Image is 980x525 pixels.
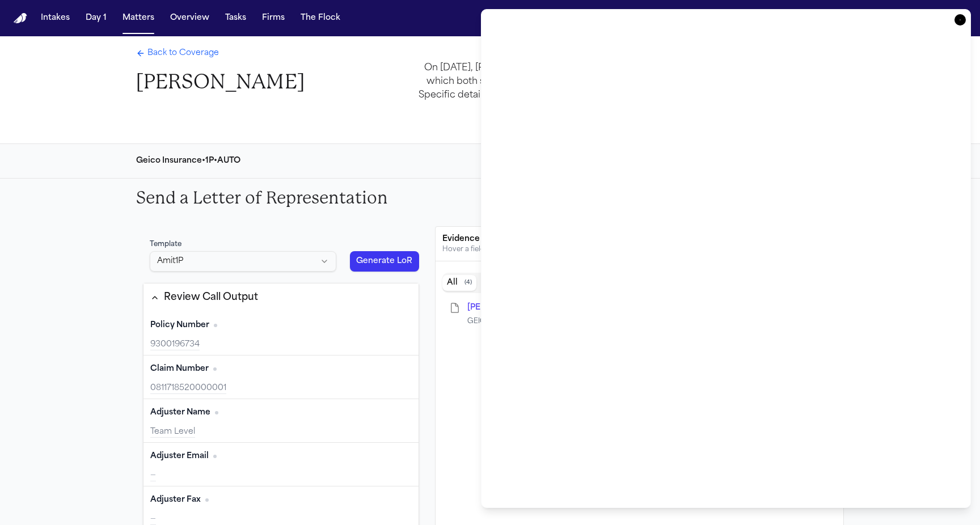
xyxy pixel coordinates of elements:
div: On [DATE], [PERSON_NAME] and [PERSON_NAME][US_STATE] were involved in an incident in which both s... [408,61,844,116]
span: Claim Number [150,363,209,375]
span: Adjuster Email [150,451,209,462]
span: — [150,471,156,480]
span: Adjuster Fax [150,494,201,506]
button: Overview [166,8,214,28]
div: Policy Number (required) [143,312,419,355]
button: Review Call Output [143,283,419,312]
div: Adjuster Name (required) [143,399,419,443]
span: No citation [214,324,217,327]
span: No citation [215,411,218,414]
a: Home [14,13,27,24]
div: Team Level [150,426,412,438]
span: R. Quarles - 1P LOR to Geico Insurance - 10.9.25 [467,303,740,312]
button: Intakes [36,8,74,28]
button: Related documents [476,275,531,291]
div: 0811718520000001 [150,383,412,394]
button: All documents [442,275,476,291]
span: No citation [213,367,217,371]
button: Select LoR template [150,251,336,272]
button: Open R. Quarles - 1P LOR to Geico Insurance - 10.9.25 [467,302,740,314]
div: Adjuster Email (required) [143,443,419,486]
span: GEICO General Insurance Company, Attn: Team Level, P.O. Box 6550, Fredericksburg, VA 22403 [467,318,738,325]
h2: Send a Letter of Representation [136,188,388,208]
a: Back to Coverage [136,48,219,59]
button: Day 1 [81,8,111,28]
button: Tasks [221,8,251,28]
span: No citation [213,455,217,458]
span: No citation [205,498,209,502]
button: The Flock [296,8,345,28]
div: Review Call Output [164,290,258,305]
span: — [150,515,156,523]
img: Finch Logo [14,13,27,24]
div: Evidence & Documents [442,234,837,245]
div: Hover a field on the left to jump here [442,245,837,254]
span: Back to Coverage [147,48,219,59]
div: Geico Insurance • 1P • AUTO [136,155,240,167]
h1: [PERSON_NAME] [136,69,305,95]
span: ( 4 ) [464,279,472,287]
iframe: LoR Preview [495,23,957,494]
span: Adjuster Name [150,407,210,418]
div: 9300196734 [150,339,412,350]
div: Claim Number (required) [143,355,419,399]
button: Generate LoR [350,251,419,272]
div: Document browser [442,268,837,331]
button: Review Details [476,151,561,171]
button: Firms [257,8,289,28]
button: Matters [118,8,159,28]
span: Policy Number [150,320,209,331]
div: Template [150,240,336,249]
